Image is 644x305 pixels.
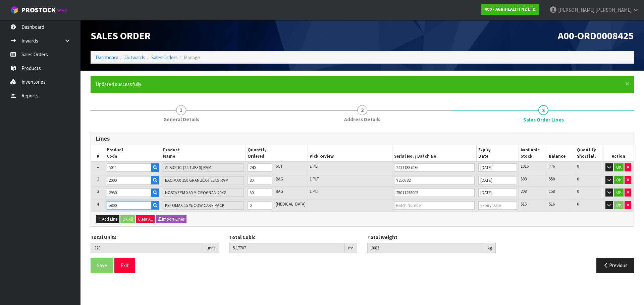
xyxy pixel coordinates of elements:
th: Balance [547,145,575,161]
span: General Details [163,116,199,123]
input: Batch Number [394,201,475,210]
span: 2 [97,176,99,182]
button: Previous [596,258,634,273]
th: Product Code [105,145,161,161]
span: Manage [184,54,200,61]
span: BAG [276,176,283,182]
span: [PERSON_NAME] [595,7,632,13]
span: Save [97,262,107,269]
span: 0 [577,201,579,207]
input: Qty Ordered [248,188,272,197]
label: Total Weight [367,234,397,241]
input: Expiry Date [478,188,517,197]
input: Total Weight [367,243,484,253]
span: 3 [538,105,548,115]
input: Batch Number [394,176,475,184]
label: Total Cubic [229,234,255,241]
th: Expiry Date [477,145,519,161]
th: Serial No. / Batch No. [392,145,477,161]
th: Product Name [161,145,246,161]
span: 4 [97,201,99,207]
button: OK [614,176,624,184]
span: 558 [549,176,555,182]
span: Sales Order [91,29,151,42]
span: 1 PLT [310,188,319,194]
span: Updated successfully [96,81,141,87]
div: kg [484,243,496,253]
span: BAG [276,188,283,194]
th: Quantity Ordered [246,145,308,161]
input: Code [107,176,151,184]
button: Exit [114,258,135,273]
span: 2 [357,105,367,115]
input: Batch Number [394,163,475,172]
button: Save [91,258,113,273]
input: Name [163,201,244,210]
button: Clear All [136,215,155,223]
button: Add Line [96,215,119,223]
button: OK [614,188,624,197]
input: Expiry Date [478,176,517,184]
th: Quantity Shortfall [575,145,603,161]
small: WMS [57,7,67,14]
span: 0 [577,188,579,194]
span: 3 [97,188,99,194]
th: Pick Review [308,145,392,161]
a: Dashboard [96,54,118,61]
input: Code [107,188,151,197]
span: 588 [521,176,527,182]
div: m³ [345,243,357,253]
span: 516 [521,201,527,207]
span: 158 [549,188,555,194]
input: Name [163,176,244,184]
a: Outwards [124,54,145,61]
span: ProStock [21,6,56,14]
span: Address Details [344,116,380,123]
span: 0 [577,163,579,169]
span: 0 [577,176,579,182]
span: 776 [549,163,555,169]
span: A00-ORD0008425 [558,29,634,42]
input: Code [107,163,151,172]
button: Ok All [120,215,135,223]
input: Name [163,163,244,172]
span: 1 [176,105,186,115]
strong: A00 - AGRIHEALTH NZ LTD [485,6,536,12]
input: Expiry Date [478,163,517,172]
span: 1 PLT [310,176,319,182]
th: Action [603,145,634,161]
button: Import Lines [156,215,186,223]
span: [PERSON_NAME] [558,7,594,13]
th: # [91,145,105,161]
span: Sales Order Lines [91,127,634,278]
input: Total Units [91,243,203,253]
button: OK [614,163,624,171]
th: Available Stock [519,145,547,161]
input: Batch Number [394,188,475,197]
img: cube-alt.png [10,6,18,14]
span: Sales Order Lines [523,116,564,123]
input: Name [163,188,244,197]
h3: Lines [96,136,629,142]
button: OK [614,201,624,209]
input: Total Cubic [229,243,345,253]
label: Total Units [91,234,116,241]
span: 1 [97,163,99,169]
span: × [625,79,629,88]
span: 1 PLT [310,163,319,169]
a: Sales Orders [151,54,178,61]
input: Qty Ordered [248,201,272,210]
div: units [203,243,219,253]
span: [MEDICAL_DATA] [276,201,306,207]
input: Qty Ordered [248,176,272,184]
span: 516 [549,201,555,207]
span: SCT [276,163,283,169]
input: Qty Ordered [248,163,272,172]
span: 208 [521,188,527,194]
span: 1016 [521,163,529,169]
input: Expiry Date [478,201,517,210]
input: Code [107,201,151,210]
